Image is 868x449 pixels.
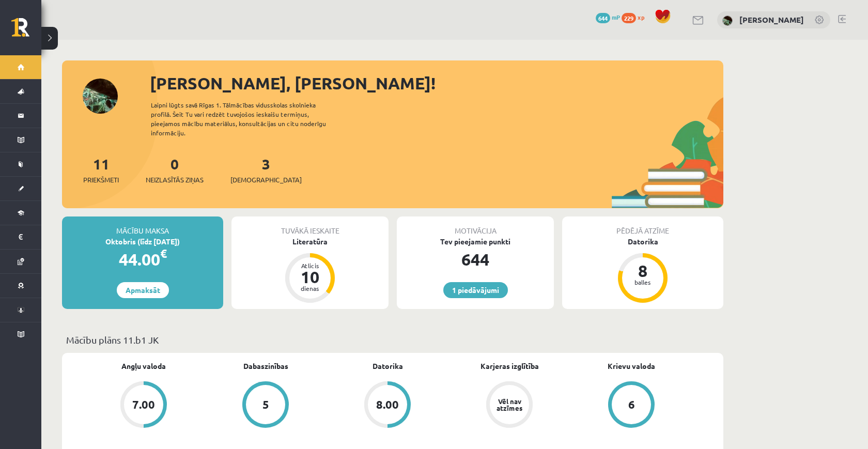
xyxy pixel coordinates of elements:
[295,262,326,269] div: Atlicis
[83,175,119,185] span: Priekšmeti
[83,381,205,430] a: 7.00
[622,13,649,21] a: 229 xp
[231,216,389,236] div: Tuvākā ieskaite
[638,13,644,21] span: xp
[448,381,570,430] a: Vēl nav atzīmes
[481,361,539,371] a: Karjeras izglītība
[608,361,655,371] a: Krievu valoda
[243,361,288,371] a: Dabaszinības
[83,154,119,185] a: 11Priekšmeti
[397,247,554,272] div: 644
[443,282,508,298] a: 1 piedāvājumi
[376,399,399,410] div: 8.00
[150,71,723,96] div: [PERSON_NAME], [PERSON_NAME]!
[627,279,658,285] div: balles
[327,381,448,430] a: 8.00
[739,14,804,25] a: [PERSON_NAME]
[231,236,389,304] a: Literatūra Atlicis 10 dienas
[562,216,723,236] div: Pēdējā atzīme
[295,269,326,285] div: 10
[373,361,403,371] a: Datorika
[622,13,636,23] span: 229
[562,236,723,247] div: Datorika
[570,381,692,430] a: 6
[230,175,302,185] span: [DEMOGRAPHIC_DATA]
[628,399,635,410] div: 6
[612,13,620,21] span: mP
[722,16,733,26] img: Marta Cekula
[596,13,620,21] a: 644 mP
[132,399,155,410] div: 7.00
[205,381,327,430] a: 5
[262,399,269,410] div: 5
[66,333,719,347] p: Mācību plāns 11.b1 JK
[627,262,658,279] div: 8
[62,236,223,247] div: Oktobris (līdz [DATE])
[117,282,169,298] a: Apmaksāt
[160,246,167,261] span: €
[231,236,389,247] div: Literatūra
[230,154,302,185] a: 3[DEMOGRAPHIC_DATA]
[596,13,610,23] span: 644
[295,285,326,291] div: dienas
[11,18,41,44] a: Rīgas 1. Tālmācības vidusskola
[62,216,223,236] div: Mācību maksa
[397,216,554,236] div: Motivācija
[562,236,723,304] a: Datorika 8 balles
[151,100,344,137] div: Laipni lūgts savā Rīgas 1. Tālmācības vidusskolas skolnieka profilā. Šeit Tu vari redzēt tuvojošo...
[121,361,166,371] a: Angļu valoda
[62,247,223,272] div: 44.00
[146,154,204,185] a: 0Neizlasītās ziņas
[397,236,554,247] div: Tev pieejamie punkti
[146,175,204,185] span: Neizlasītās ziņas
[495,398,524,411] div: Vēl nav atzīmes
